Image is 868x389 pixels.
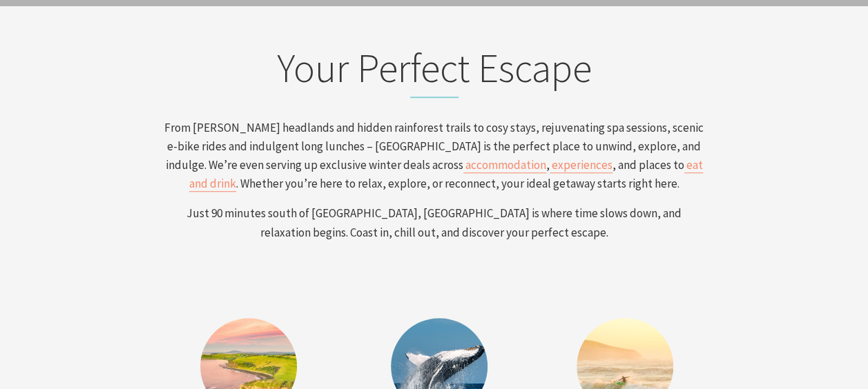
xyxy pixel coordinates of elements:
[546,157,550,172] span: ,
[465,157,546,172] span: accommodation
[164,120,704,172] span: From [PERSON_NAME] headlands and hidden rainforest trails to cosy stays, rejuvenating spa session...
[164,44,705,98] h2: Your Perfect Escape
[613,157,684,172] span: , and places to
[236,176,679,191] span: . Whether you’re here to relax, explore, or reconnect, your ideal getaway starts right here.
[550,157,613,173] a: experiences
[186,206,682,239] span: Just 90 minutes south of [GEOGRAPHIC_DATA], [GEOGRAPHIC_DATA] is where time slows down, and relax...
[552,157,613,172] span: experiences
[463,157,546,173] a: accommodation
